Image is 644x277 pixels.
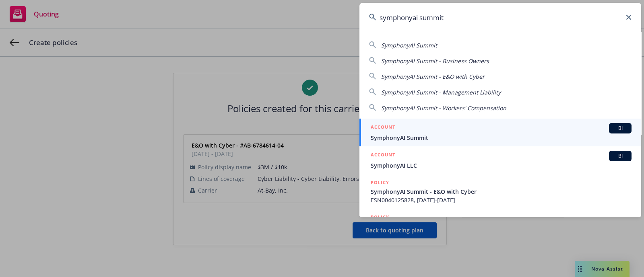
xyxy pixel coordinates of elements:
[359,119,641,146] a: ACCOUNTBISymphonyAI Summit
[359,209,641,243] a: POLICY
[371,213,389,221] h5: POLICY
[381,41,437,49] span: SymphonyAI Summit
[359,174,641,209] a: POLICYSymphonyAI Summit - E&O with CyberESN0040125828, [DATE]-[DATE]
[371,133,632,142] span: SymphonyAI Summit
[371,187,632,196] span: SymphonyAI Summit - E&O with Cyber
[371,196,632,204] span: ESN0040125828, [DATE]-[DATE]
[371,123,395,133] h5: ACCOUNT
[381,88,501,96] span: SymphonyAI Summit - Management Liability
[371,151,395,160] h5: ACCOUNT
[359,146,641,174] a: ACCOUNTBISymphonyAI LLC
[381,104,506,112] span: SymphonyAI Summit - Workers' Compensation
[612,152,628,160] span: BI
[371,179,389,187] h5: POLICY
[371,161,632,170] span: SymphonyAI LLC
[381,73,485,80] span: SymphonyAI Summit - E&O with Cyber
[359,3,641,32] input: Search...
[612,125,628,132] span: BI
[381,57,489,65] span: SymphonyAI Summit - Business Owners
